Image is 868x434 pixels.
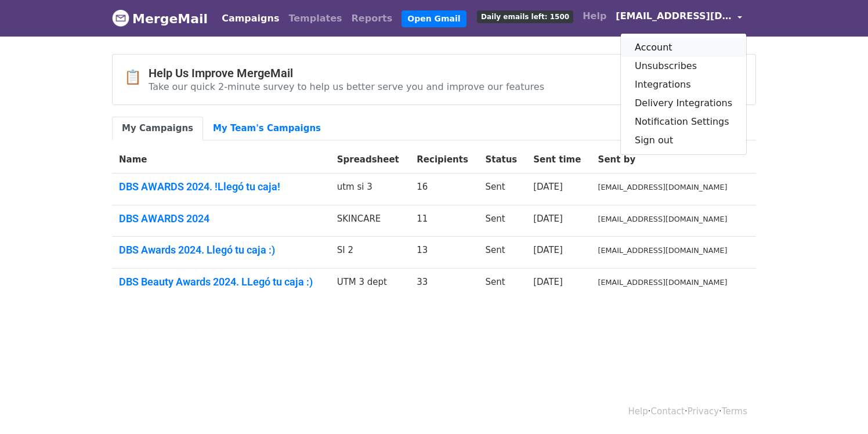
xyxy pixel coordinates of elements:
[598,183,728,191] small: [EMAIL_ADDRESS][DOMAIN_NAME]
[478,205,526,237] td: Sent
[810,378,868,434] div: Widget de chat
[621,113,746,131] a: Notification Settings
[611,5,747,32] a: [EMAIL_ADDRESS][DOMAIN_NAME]
[651,406,685,417] a: Contact
[112,117,203,140] a: My Campaigns
[119,244,323,256] a: DBS Awards 2024. Llegó tu caja :)
[472,5,578,28] a: Daily emails left: 1500
[621,94,746,113] a: Delivery Integrations
[578,5,611,28] a: Help
[598,278,728,287] small: [EMAIL_ADDRESS][DOMAIN_NAME]
[402,10,466,27] a: Open Gmail
[112,9,129,27] img: MergeMail logo
[478,268,526,299] td: Sent
[330,205,410,237] td: SKINCARE
[533,182,563,192] a: [DATE]
[722,406,747,417] a: Terms
[410,268,478,299] td: 33
[810,378,868,434] iframe: Chat Widget
[410,205,478,237] td: 11
[598,246,728,255] small: [EMAIL_ADDRESS][DOMAIN_NAME]
[533,214,563,224] a: [DATE]
[478,237,526,269] td: Sent
[620,33,747,155] div: [EMAIL_ADDRESS][DOMAIN_NAME]
[112,6,208,31] a: MergeMail
[533,245,563,255] a: [DATE]
[217,7,284,30] a: Campaigns
[621,131,746,150] a: Sign out
[621,57,746,75] a: Unsubscribes
[410,146,478,173] th: Recipients
[410,173,478,205] td: 16
[149,66,544,80] h4: Help Us Improve MergeMail
[621,75,746,94] a: Integrations
[591,146,742,173] th: Sent by
[330,146,410,173] th: Spreadsheet
[478,173,526,205] td: Sent
[526,146,591,173] th: Sent time
[330,237,410,269] td: SI 2
[621,38,746,57] a: Account
[112,146,330,173] th: Name
[203,117,331,140] a: My Team's Campaigns
[628,406,648,417] a: Help
[616,9,732,23] span: [EMAIL_ADDRESS][DOMAIN_NAME]
[477,10,573,23] span: Daily emails left: 1500
[330,173,410,205] td: utm si 3
[119,212,323,225] a: DBS AWARDS 2024
[284,7,346,30] a: Templates
[124,69,149,86] span: 📋
[119,180,323,193] a: DBS AWARDS 2024. !Llegó tu caja!
[688,406,719,417] a: Privacy
[330,268,410,299] td: UTM 3 dept
[410,237,478,269] td: 13
[598,215,728,223] small: [EMAIL_ADDRESS][DOMAIN_NAME]
[478,146,526,173] th: Status
[149,81,544,93] p: Take our quick 2-minute survey to help us better serve you and improve our features
[347,7,397,30] a: Reports
[119,276,323,288] a: DBS Beauty Awards 2024. LLegó tu caja :)
[533,277,563,287] a: [DATE]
